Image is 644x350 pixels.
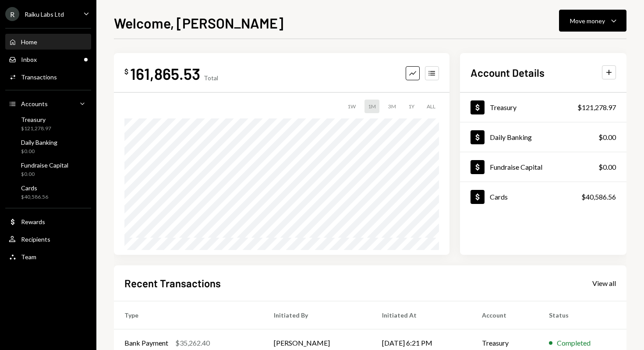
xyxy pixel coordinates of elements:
[344,100,359,113] div: 1W
[21,253,36,261] div: Team
[263,301,372,329] th: Initiated By
[471,65,545,80] h2: Account Details
[124,338,168,348] div: Bank Payment
[5,231,91,247] a: Recipients
[405,100,418,113] div: 1Y
[5,214,91,229] a: Rewards
[5,249,91,264] a: Team
[5,182,91,203] a: Cards$40,586.56
[25,11,64,18] div: Raiku Labs Ltd
[490,133,532,141] div: Daily Banking
[490,103,517,111] div: Treasury
[21,161,68,169] div: Fundraise Capital
[21,56,37,63] div: Inbox
[490,193,508,201] div: Cards
[21,218,45,225] div: Rewards
[364,100,379,113] div: 1M
[5,136,91,157] a: Daily Banking$0.00
[559,10,626,32] button: Move money
[471,301,538,329] th: Account
[175,338,210,348] div: $35,262.40
[124,67,128,76] div: $
[5,51,91,67] a: Inbox
[460,152,626,182] a: Fundraise Capital$0.00
[385,100,400,113] div: 3M
[592,279,616,288] div: View all
[124,276,221,290] h2: Recent Transactions
[423,100,439,113] div: ALL
[130,64,200,83] div: 161,865.53
[490,163,542,171] div: Fundraise Capital
[5,69,91,85] a: Transactions
[577,102,616,113] div: $121,278.97
[21,148,57,155] div: $0.00
[21,184,48,192] div: Cards
[557,338,591,348] div: Completed
[460,122,626,152] a: Daily Banking$0.00
[114,301,263,329] th: Type
[598,162,616,172] div: $0.00
[21,73,57,81] div: Transactions
[5,159,91,180] a: Fundraise Capital$0.00
[114,14,283,32] h1: Welcome, [PERSON_NAME]
[21,100,48,107] div: Accounts
[204,74,218,82] div: Total
[538,301,626,329] th: Status
[581,192,616,202] div: $40,586.56
[372,301,472,329] th: Initiated At
[592,278,616,288] a: View all
[460,93,626,122] a: Treasury$121,278.97
[5,34,91,50] a: Home
[598,132,616,143] div: $0.00
[21,125,51,132] div: $121,278.97
[5,96,91,111] a: Accounts
[5,7,19,21] div: R
[21,38,37,46] div: Home
[570,16,605,25] div: Move money
[21,171,68,178] div: $0.00
[21,236,50,243] div: Recipients
[21,193,48,201] div: $40,586.56
[21,139,57,146] div: Daily Banking
[5,113,91,134] a: Treasury$121,278.97
[460,182,626,211] a: Cards$40,586.56
[21,116,51,123] div: Treasury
